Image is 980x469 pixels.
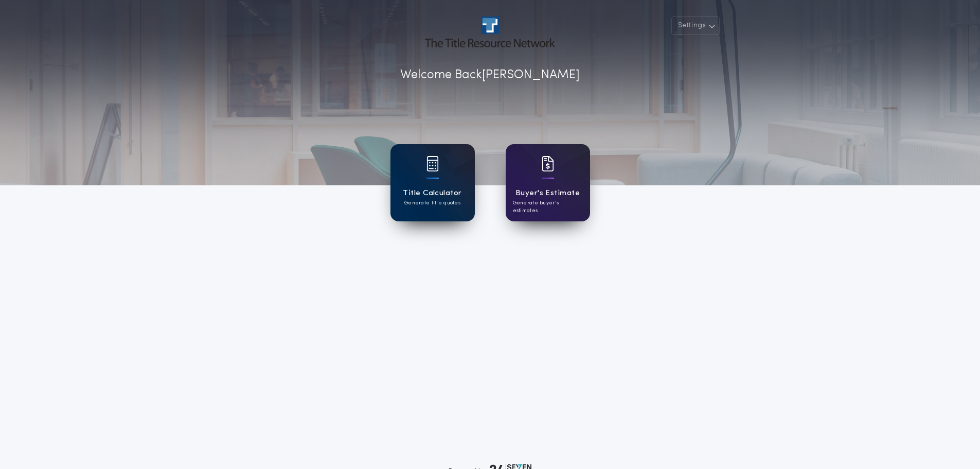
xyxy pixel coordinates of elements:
[400,66,580,84] p: Welcome Back [PERSON_NAME]
[671,16,720,35] button: Settings
[390,144,475,221] a: card iconTitle CalculatorGenerate title quotes
[513,199,583,215] p: Generate buyer's estimates
[403,187,461,199] h1: Title Calculator
[426,156,439,171] img: card icon
[506,144,590,221] a: card iconBuyer's EstimateGenerate buyer's estimates
[425,16,555,47] img: account-logo
[404,199,460,207] p: Generate title quotes
[515,187,580,199] h1: Buyer's Estimate
[542,156,554,171] img: card icon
